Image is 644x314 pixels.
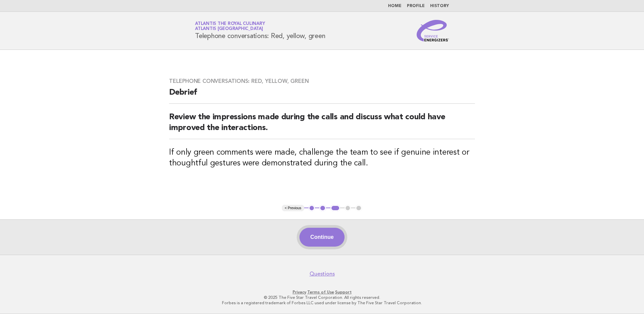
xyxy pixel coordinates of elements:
[293,290,306,294] a: Privacy
[407,4,425,8] a: Profile
[430,4,449,8] a: History
[388,4,401,8] a: Home
[116,295,528,300] p: © 2025 The Five Star Travel Corporation. All rights reserved.
[169,112,475,139] h2: Review the impressions made during the calls and discuss what could have improved the interactions.
[307,290,334,294] a: Terms of Use
[116,289,528,295] p: · ·
[195,22,265,31] a: Atlantis the Royal CulinaryAtlantis [GEOGRAPHIC_DATA]
[330,205,340,212] button: 3
[299,228,344,247] button: Continue
[195,27,263,31] span: Atlantis [GEOGRAPHIC_DATA]
[169,147,475,169] h3: If only green comments were made, challenge the team to see if genuine interest or thoughtful ges...
[417,20,449,41] img: Service Energizers
[319,205,326,212] button: 2
[335,290,352,294] a: Support
[169,87,475,104] h2: Debrief
[309,205,315,212] button: 1
[282,205,304,212] button: < Previous
[169,78,475,85] h3: Telephone conversations: Red, yellow, green
[116,300,528,306] p: Forbes is a registered trademark of Forbes LLC used under license by The Five Star Travel Corpora...
[310,271,335,277] a: Questions
[195,22,325,39] h1: Telephone conversations: Red, yellow, green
